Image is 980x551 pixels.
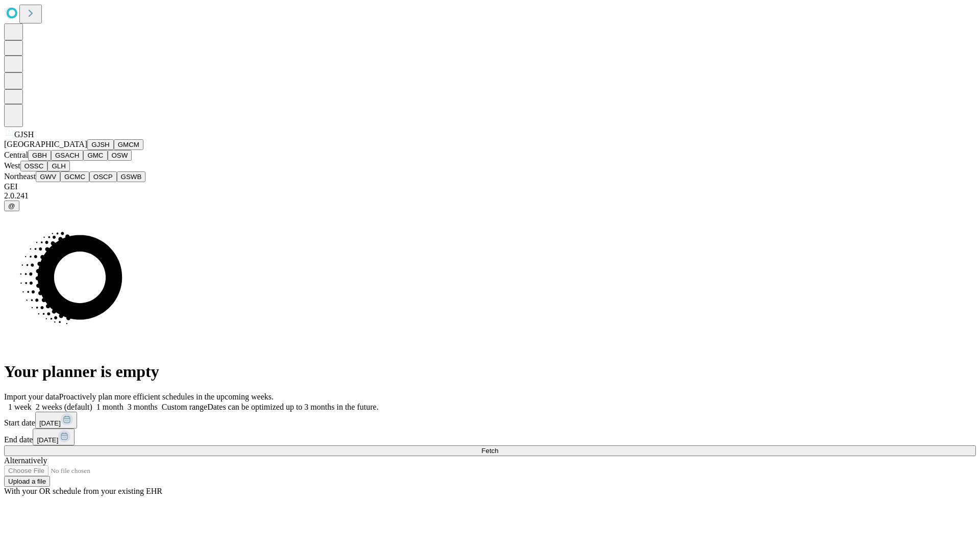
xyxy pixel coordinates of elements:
[207,403,378,411] span: Dates can be optimized up to 3 months in the future.
[36,403,92,411] span: 2 weeks (default)
[4,392,59,401] span: Import your data
[4,429,976,445] div: End date
[481,447,498,455] span: Fetch
[4,362,976,381] h1: Your planner is empty
[4,201,19,211] button: @
[39,419,61,427] span: [DATE]
[4,445,976,456] button: Fetch
[8,202,15,210] span: @
[87,139,114,150] button: GJSH
[4,161,20,170] span: West
[60,171,89,182] button: GCMC
[128,403,158,411] span: 3 months
[4,487,162,495] span: With your OR schedule from your existing EHR
[114,139,143,150] button: GMCM
[35,412,77,429] button: [DATE]
[96,403,124,411] span: 1 month
[37,436,58,444] span: [DATE]
[20,161,48,171] button: OSSC
[4,476,50,487] button: Upload a file
[47,161,69,171] button: GLH
[4,140,87,148] span: [GEOGRAPHIC_DATA]
[59,392,274,401] span: Proactively plan more efficient schedules in the upcoming weeks.
[8,403,32,411] span: 1 week
[4,182,976,191] div: GEI
[4,151,28,159] span: Central
[4,191,976,201] div: 2.0.241
[36,171,60,182] button: GWV
[4,412,976,429] div: Start date
[51,150,83,161] button: GSACH
[28,150,51,161] button: GBH
[108,150,132,161] button: OSW
[4,456,47,465] span: Alternatively
[14,130,34,139] span: GJSH
[83,150,107,161] button: GMC
[162,403,207,411] span: Custom range
[33,429,75,445] button: [DATE]
[4,172,36,181] span: Northeast
[117,171,146,182] button: GSWB
[89,171,117,182] button: OSCP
